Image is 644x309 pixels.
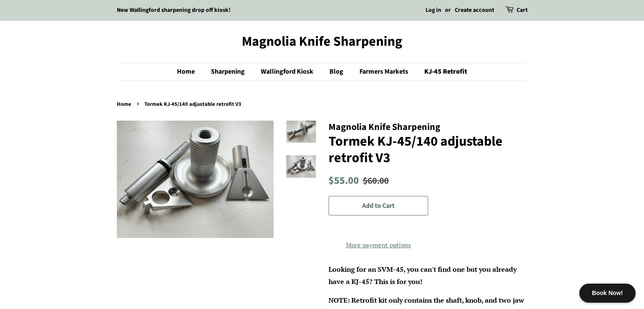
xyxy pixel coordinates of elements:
[329,133,528,166] h1: Tormek KJ-45/140 adjustable retrofit V3
[455,6,494,14] a: Create account
[329,174,359,188] span: $55.00
[286,121,316,143] img: Tormek KJ-45/140 adjustable retrofit V3
[117,121,274,238] img: Tormek KJ-45/140 adjustable retrofit V3
[426,6,441,14] a: Log in
[445,6,451,16] li: or
[117,6,231,14] a: New Wallingford sharpening drop off kiosk!
[254,63,322,80] a: Wallingford Kiosk
[323,63,352,80] a: Blog
[144,100,243,108] span: Tormek KJ-45/140 adjustable retrofit V3
[137,98,141,109] span: ›
[117,100,528,109] nav: breadcrumbs
[205,63,253,80] a: Sharpening
[329,265,517,286] span: Looking for an SVM-45, you can't find one but you already have a KJ-45? This is for you!
[329,196,428,216] button: Add to Cart
[363,174,389,188] s: $60.00
[517,6,528,16] a: Cart
[286,155,316,178] img: Tormek KJ-45/140 adjustable retrofit V3
[329,238,428,251] a: More payment options
[117,33,528,50] a: Magnolia Knife Sharpening
[579,284,636,303] div: Book Now!
[353,63,417,80] a: Farmers Markets
[418,63,467,80] a: KJ-45 Retrofit
[177,63,203,80] a: Home
[117,100,133,108] a: Home
[329,120,440,134] span: Magnolia Knife Sharpening
[362,201,395,210] span: Add to Cart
